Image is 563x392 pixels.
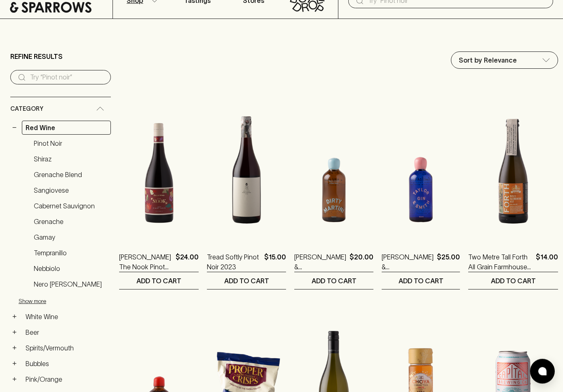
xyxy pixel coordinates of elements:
[468,96,558,240] img: Two Metre Tall Forth All Grain Farmhouse Ale
[382,252,434,272] a: [PERSON_NAME] & [PERSON_NAME]
[30,231,111,245] a: Gamay
[30,278,111,292] a: Nero [PERSON_NAME]
[491,276,536,286] p: ADD TO CART
[30,71,104,84] input: Try “Pinot noir”
[10,344,19,352] button: +
[10,329,19,337] button: +
[538,367,547,376] img: bubble-icon
[30,184,111,198] a: Sangiovese
[22,310,111,324] a: White Wine
[10,98,111,121] div: Category
[30,246,111,260] a: Tempranillo
[10,313,19,321] button: +
[10,124,19,132] button: −
[10,52,63,62] p: Refine Results
[22,373,111,387] a: Pink/Orange
[382,96,460,240] img: Taylor & Smith Gin
[176,252,199,272] p: $24.00
[207,252,261,272] a: Tread Softly Pinot Noir 2023
[30,199,111,213] a: Cabernet Sauvignon
[264,252,286,272] p: $15.00
[294,96,373,240] img: Taylor & Smith Dirty Martini Cocktail
[294,252,346,272] a: [PERSON_NAME] & [PERSON_NAME] Dirty Martini Cocktail
[119,252,172,272] a: [PERSON_NAME] The Nook Pinot Noir 2021
[30,168,111,182] a: Grenache Blend
[19,293,127,310] button: Show more
[30,137,111,151] a: Pinot Noir
[437,252,460,272] p: $25.00
[10,360,19,368] button: +
[382,273,460,289] button: ADD TO CART
[136,276,181,286] p: ADD TO CART
[468,252,533,272] a: Two Metre Tall Forth All Grain Farmhouse Ale
[10,104,43,114] span: Category
[22,357,111,371] a: Bubbles
[294,273,373,289] button: ADD TO CART
[207,273,286,289] button: ADD TO CART
[399,276,443,286] p: ADD TO CART
[119,273,199,289] button: ADD TO CART
[207,96,286,240] img: Tread Softly Pinot Noir 2023
[350,252,373,272] p: $20.00
[10,376,19,384] button: +
[22,341,111,355] a: Spirits/Vermouth
[30,215,111,229] a: Grenache
[459,56,517,65] p: Sort by Relevance
[312,276,357,286] p: ADD TO CART
[22,326,111,340] a: Beer
[119,96,199,240] img: Buller The Nook Pinot Noir 2021
[30,262,111,276] a: Nebbiolo
[468,273,558,289] button: ADD TO CART
[536,252,558,272] p: $14.00
[224,276,269,286] p: ADD TO CART
[22,121,111,135] a: Red Wine
[30,152,111,166] a: Shiraz
[451,52,558,69] div: Sort by Relevance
